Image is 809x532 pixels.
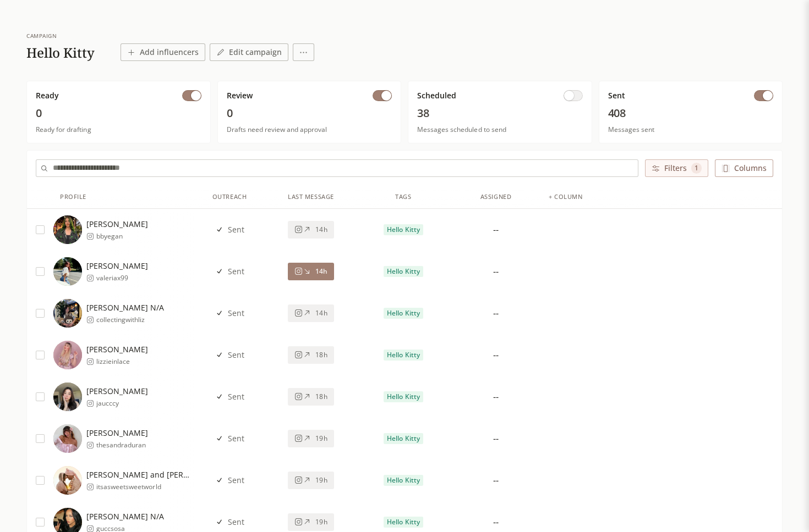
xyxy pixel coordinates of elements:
[288,304,334,322] button: 14h
[493,265,499,278] div: --
[53,466,82,495] img: https://lookalike-images.influencerlist.ai/profiles/d11b6a44-de6f-4e97-8f4d-b5f6de71aa64.jpg
[493,474,499,487] div: --
[715,159,773,177] button: Columns
[86,219,148,230] span: [PERSON_NAME]
[645,159,708,177] button: Filters 1
[228,266,244,277] span: Sent
[493,223,499,236] div: --
[96,399,148,408] span: jaucccy
[480,192,511,202] div: Assigned
[387,518,419,527] span: Hello Kitty
[86,344,148,355] span: [PERSON_NAME]
[96,315,164,324] span: collectingwithliz
[53,257,82,286] img: https://lookalike-images.influencerlist.ai/profiles/2c67685d-9c08-4016-bb77-be1435cda193.jpg
[228,308,244,319] span: Sent
[315,518,327,527] span: 19h
[493,348,499,362] div: --
[53,383,82,411] img: https://lookalike-images.influencerlist.ai/profiles/5b7fb16e-955b-48f5-bf5f-5b7fc893e9af.jpg
[227,90,253,101] span: Review
[96,357,148,366] span: lizzieinlace
[691,163,702,174] span: 1
[315,392,327,401] span: 18h
[387,267,419,276] span: Hello Kitty
[228,517,244,528] span: Sent
[212,192,247,202] div: Outreach
[228,224,244,235] span: Sent
[228,475,244,486] span: Sent
[493,390,499,403] div: --
[96,274,148,282] span: valeriax99
[26,32,94,40] div: campaign
[288,430,334,447] button: 19h
[315,267,327,276] span: 14h
[288,346,334,364] button: 18h
[493,516,499,529] div: --
[387,434,419,443] span: Hello Kitty
[227,125,392,134] span: Drafts need review and approval
[288,221,334,239] button: 14h
[96,483,190,491] span: itsasweetsweetworld
[96,441,148,450] span: thesandraduran
[228,350,244,361] span: Sent
[86,511,164,522] span: [PERSON_NAME] N/A
[228,391,244,402] span: Sent
[387,476,419,485] span: Hello Kitty
[86,469,190,480] span: [PERSON_NAME] and [PERSON_NAME] N/A
[288,192,334,202] div: Last Message
[86,386,148,397] span: [PERSON_NAME]
[417,90,456,101] span: Scheduled
[36,125,201,134] span: Ready for drafting
[53,424,82,453] img: https://lookalike-images.influencerlist.ai/profiles/d1cf5124-a089-4385-9497-be3c71be4b07.jpg
[549,192,582,202] div: + column
[288,388,334,406] button: 18h
[36,90,59,101] span: Ready
[315,476,327,485] span: 19h
[86,428,148,439] span: [PERSON_NAME]
[315,309,327,318] span: 14h
[53,215,82,244] img: https://lookalike-images.influencerlist.ai/profiles/38850da6-fbb9-47fe-861e-81be283dd092.jpg
[36,106,201,121] span: 0
[608,90,625,101] span: Sent
[228,433,244,444] span: Sent
[315,351,327,359] span: 18h
[387,351,419,359] span: Hello Kitty
[417,106,583,121] span: 38
[288,513,334,531] button: 19h
[210,43,288,61] button: Edit campaign
[315,434,327,443] span: 19h
[288,472,334,489] button: 19h
[288,263,334,280] button: 14h
[86,261,148,271] span: [PERSON_NAME]
[493,307,499,320] div: --
[608,106,774,121] span: 408
[227,106,392,121] span: 0
[53,341,82,369] img: https://lookalike-images.influencerlist.ai/profiles/f6e45d9e-ce2b-4844-af8d-9c86ea39e189.jpg
[387,225,419,234] span: Hello Kitty
[121,43,205,61] button: Add influencers
[86,302,164,313] span: [PERSON_NAME] N/A
[60,192,86,202] div: Profile
[315,225,327,234] span: 14h
[96,232,148,241] span: bbyegan
[387,309,419,318] span: Hello Kitty
[53,299,82,328] img: https://lookalike-images.influencerlist.ai/profiles/607291fb-ea2b-4e64-9b75-79d83d116307.jpg
[493,432,499,445] div: --
[387,392,419,401] span: Hello Kitty
[608,125,774,134] span: Messages sent
[395,192,411,202] div: Tags
[26,45,94,61] h1: Hello Kitty
[417,125,583,134] span: Messages scheduled to send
